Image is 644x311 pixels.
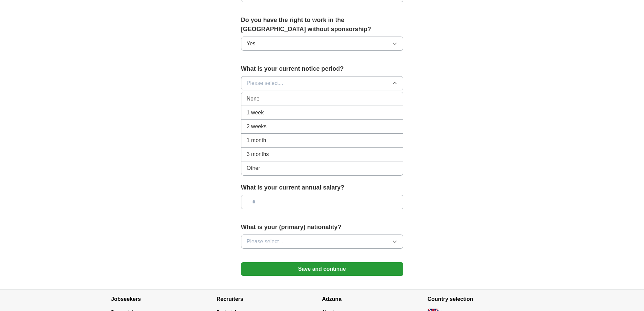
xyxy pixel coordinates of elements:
span: Other [247,164,260,172]
span: 3 months [247,150,269,158]
h4: Country selection [428,290,533,309]
button: Please select... [241,235,403,249]
span: Please select... [247,79,284,87]
span: None [247,95,260,103]
button: Yes [241,37,403,51]
span: 2 weeks [247,123,267,131]
button: Please select... [241,76,403,90]
span: Please select... [247,238,284,246]
label: What is your (primary) nationality? [241,223,403,232]
span: 1 month [247,136,266,145]
span: Yes [247,40,256,48]
button: Save and continue [241,262,403,276]
label: What is your current annual salary? [241,183,403,192]
span: 1 week [247,109,264,117]
label: What is your current notice period? [241,64,403,73]
label: Do you have the right to work in the [GEOGRAPHIC_DATA] without sponsorship? [241,16,403,34]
